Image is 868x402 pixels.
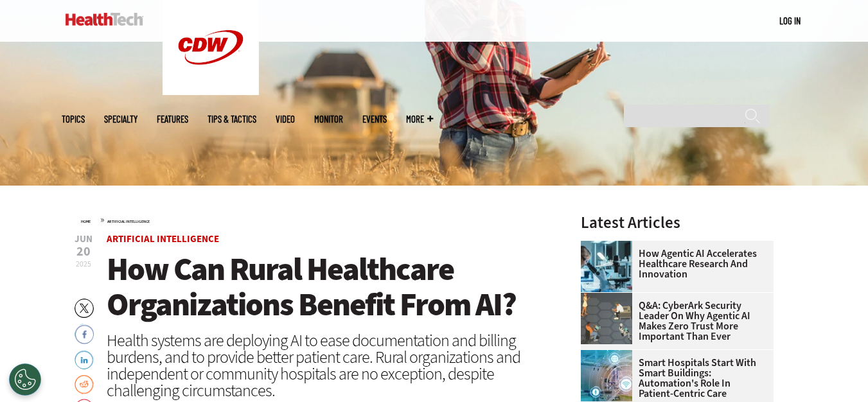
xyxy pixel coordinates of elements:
a: Features [157,114,188,124]
a: MonITor [314,114,343,124]
div: Health systems are deploying AI to ease documentation and billing burdens, and to provide better ... [107,332,547,399]
span: Specialty [104,114,137,124]
a: Smart hospital [581,350,639,360]
a: CDW [163,85,259,98]
a: Events [362,114,387,124]
a: Artificial Intelligence [107,219,150,224]
a: Group of humans and robots accessing a network [581,293,639,303]
img: Group of humans and robots accessing a network [581,293,632,344]
button: Open Preferences [9,363,41,396]
a: Artificial Intelligence [107,232,219,245]
span: How Can Rural Healthcare Organizations Benefit From AI? [107,248,516,326]
a: Log in [779,15,801,26]
div: » [81,214,547,225]
span: More [406,114,433,124]
span: 20 [75,245,93,258]
a: Q&A: CyberArk Security Leader on Why Agentic AI Makes Zero Trust More Important Than Ever [581,301,766,342]
div: Cookies Settings [9,363,41,396]
a: Smart Hospitals Start With Smart Buildings: Automation's Role in Patient-Centric Care [581,358,766,399]
span: Topics [62,114,85,124]
div: User menu [779,14,801,28]
span: 2025 [76,259,91,269]
a: Tips & Tactics [208,114,256,124]
img: scientist looks through microscope in lab [581,241,632,292]
a: Video [276,114,295,124]
a: How Agentic AI Accelerates Healthcare Research and Innovation [581,249,766,279]
img: Smart hospital [581,350,632,401]
a: Home [81,219,91,224]
span: Jun [75,234,93,244]
a: scientist looks through microscope in lab [581,241,639,251]
img: Home [66,13,143,26]
h3: Latest Articles [581,214,774,231]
